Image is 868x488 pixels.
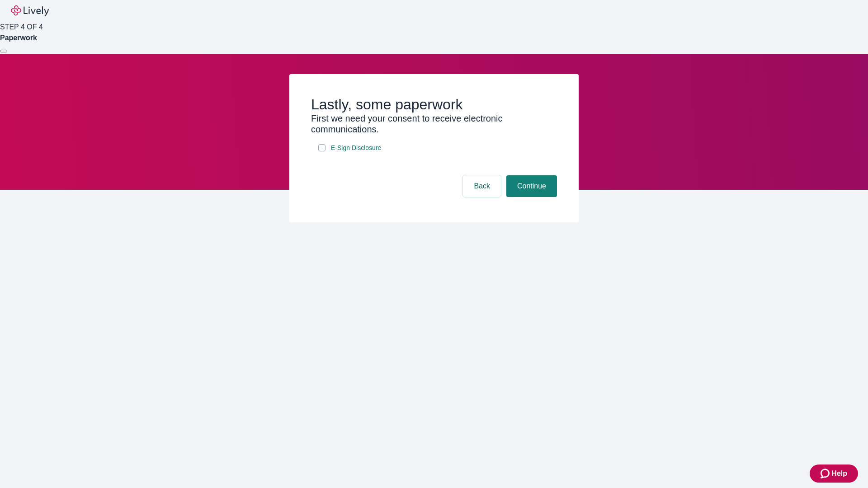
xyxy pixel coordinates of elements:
button: Zendesk support iconHelp [810,465,858,483]
svg: Zendesk support icon [821,468,831,479]
span: Help [831,468,847,479]
a: e-sign disclosure document [329,142,383,154]
button: Continue [506,175,557,197]
button: Back [463,175,501,197]
img: Lively [11,5,49,16]
h2: Lastly, some paperwork [311,96,557,113]
span: E-Sign Disclosure [331,143,381,153]
h3: First we need your consent to receive electronic communications. [311,113,557,135]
